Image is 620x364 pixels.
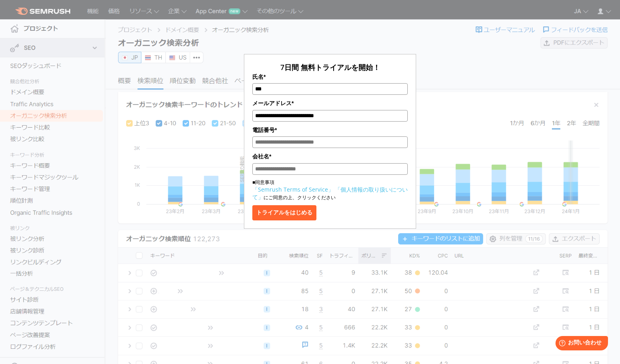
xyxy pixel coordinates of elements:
label: 電話番号* [252,126,408,134]
a: 「Semrush Terms of Service」 [252,186,334,193]
iframe: Help widget launcher [549,333,611,355]
label: メールアドレス* [252,99,408,108]
button: トライアルをはじめる [252,205,316,220]
a: 「個人情報の取り扱いについて」 [252,186,408,201]
p: ■同意事項 にご同意の上、クリックください [252,179,408,201]
span: 7日間 無料トライアルを開始！ [280,62,380,72]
